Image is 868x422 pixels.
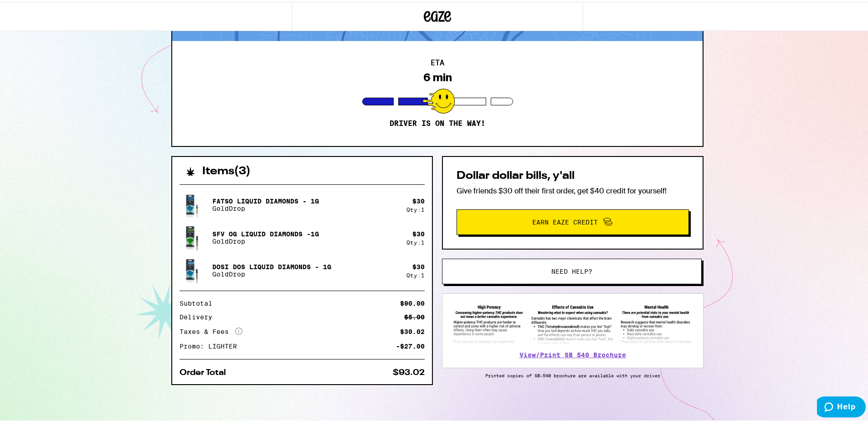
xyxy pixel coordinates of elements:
[431,57,444,65] h2: ETA
[817,395,866,417] iframe: Opens a widget where you can find more information
[412,261,425,269] div: $ 30
[212,236,319,243] p: GoldDrop
[180,187,205,219] img: GoldDrop - Fatso Liquid Diamonds - 1g
[212,203,319,210] p: GoldDrop
[406,238,425,244] div: Qty: 1
[532,217,598,224] span: Earn Eaze Credit
[442,371,704,376] p: Printed copies of SB-540 brochure are available with your driver
[519,349,626,357] a: View/Print SB 540 Brochure
[423,69,452,82] div: 6 min
[396,341,425,348] div: -$27.00
[404,312,425,318] div: $5.00
[393,367,425,375] div: $93.02
[412,196,425,203] div: $ 30
[180,222,205,249] img: GoldDrop - SFV OG Liquid Diamonds -1g
[180,312,219,318] div: Delivery
[412,229,425,236] div: $ 30
[212,269,331,276] p: GoldDrop
[212,229,319,236] p: SFV OG Liquid Diamonds -1g
[452,301,694,344] img: SB 540 Brochure preview
[202,164,251,175] h2: Items ( 3 )
[457,169,689,180] h2: Dollar dollar bills, y'all
[442,257,702,282] button: Need help?
[390,117,485,126] p: Driver is on the way!
[457,208,689,233] button: Earn Eaze Credit
[406,271,425,276] div: Qty: 1
[400,298,425,305] div: $90.00
[457,184,689,194] p: Give friends $30 off their first order, get $40 credit for yourself!
[212,196,319,203] p: Fatso Liquid Diamonds - 1g
[400,327,425,333] div: $30.02
[180,341,243,348] div: Promo: LIGHTER
[180,326,242,334] div: Taxes & Fees
[180,255,205,282] img: GoldDrop - Dosi Dos Liquid Diamonds - 1g
[406,205,425,211] div: Qty: 1
[212,261,331,269] p: Dosi Dos Liquid Diamonds - 1g
[180,298,219,305] div: Subtotal
[180,367,232,375] div: Order Total
[551,266,592,273] span: Need help?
